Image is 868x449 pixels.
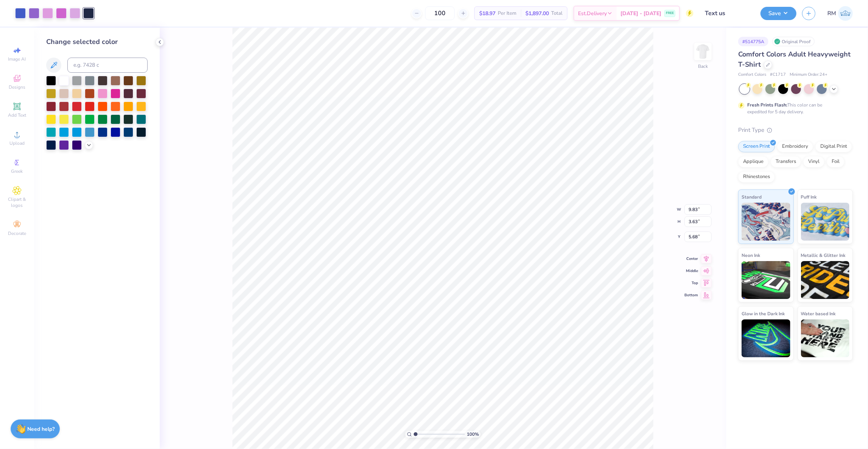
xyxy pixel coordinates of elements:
img: Puff Ink [801,203,850,241]
div: Print Type [738,126,853,135]
a: RM [827,6,853,21]
span: $18.97 [479,9,496,17]
div: Vinyl [803,156,824,167]
span: Est. Delivery [578,9,607,17]
span: Decorate [8,230,26,236]
div: Original Proof [772,37,815,46]
div: Embroidery [777,141,813,152]
span: Metallic & Glitter Ink [801,251,846,259]
div: Screen Print [738,141,775,152]
span: Greek [11,168,23,174]
strong: Need help? [28,426,55,433]
span: Water based Ink [801,310,836,318]
img: Glow in the Dark Ink [742,319,790,357]
span: Puff Ink [801,193,817,201]
img: Metallic & Glitter Ink [801,261,850,299]
strong: Fresh Prints Flash: [747,102,787,108]
div: Applique [738,156,768,167]
span: Center [684,256,698,261]
span: 100 % [467,431,479,438]
span: Image AI [8,56,26,62]
span: $1,897.00 [525,9,549,17]
div: Foil [827,156,845,167]
button: Save [760,7,796,20]
input: – – [425,6,455,20]
div: Transfers [771,156,801,167]
span: Designs [9,84,25,90]
span: FREE [666,11,674,16]
span: Standard [742,193,762,201]
div: Rhinestones [738,171,775,183]
span: Per Item [498,9,516,17]
span: Top [684,280,698,286]
span: Bottom [684,293,698,298]
span: Minimum Order: 24 + [790,72,827,78]
span: Upload [9,140,25,146]
input: Untitled Design [699,6,755,21]
div: # 514775A [738,37,768,46]
span: Comfort Colors Adult Heavyweight T-Shirt [738,50,851,69]
span: [DATE] - [DATE] [620,9,661,17]
div: Back [698,63,708,70]
span: Add Text [8,112,26,118]
span: RM [827,9,836,18]
div: This color can be expedited for 5 day delivery. [747,102,840,115]
div: Digital Print [815,141,852,152]
div: Change selected color [46,37,148,47]
span: # C1717 [770,72,786,78]
span: Clipart & logos [4,196,30,208]
img: Water based Ink [801,319,850,357]
span: Neon Ink [742,251,760,259]
span: Glow in the Dark Ink [742,310,785,318]
input: e.g. 7428 c [67,58,148,73]
img: Standard [742,203,790,241]
span: Total [551,9,563,17]
span: Comfort Colors [738,72,766,78]
img: Neon Ink [742,261,790,299]
img: Revati Mahurkar [838,6,853,21]
span: Middle [684,268,698,274]
img: Back [695,44,711,59]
